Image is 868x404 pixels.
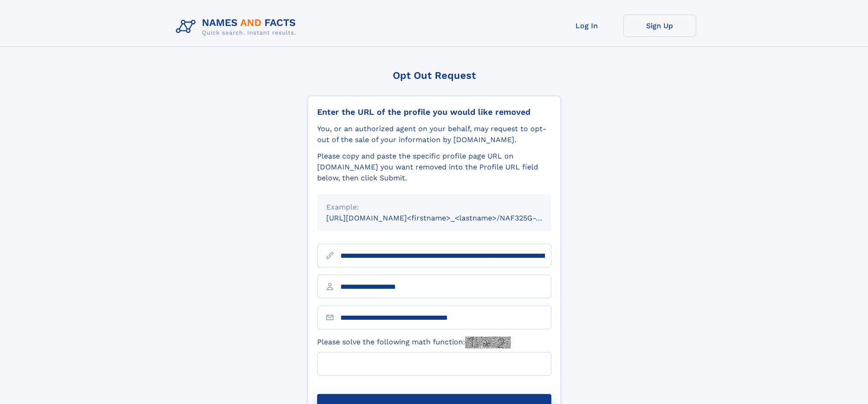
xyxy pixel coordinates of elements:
[317,123,551,145] div: You, or an authorized agent on your behalf, may request to opt-out of the sale of your informatio...
[317,107,551,117] div: Enter the URL of the profile you would like removed
[326,202,542,213] div: Example:
[317,151,551,184] div: Please copy and paste the specific profile page URL on [DOMAIN_NAME] you want removed into the Pr...
[308,70,561,81] div: Opt Out Request
[317,337,511,348] label: Please solve the following math function:
[550,15,623,37] a: Log In
[623,15,696,37] a: Sign Up
[326,214,569,222] small: [URL][DOMAIN_NAME]<firstname>_<lastname>/NAF325G-xxxxxxxx
[172,15,303,39] img: Logo Names and Facts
